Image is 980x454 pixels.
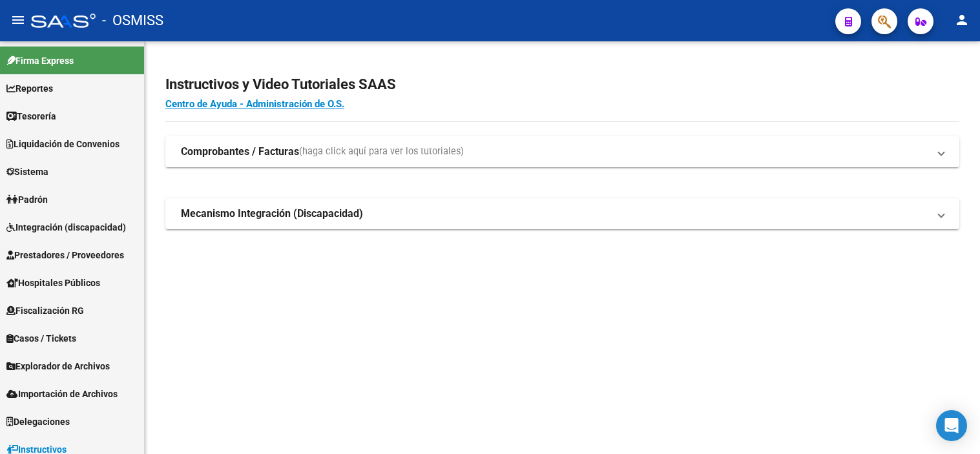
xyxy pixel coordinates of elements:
span: Fiscalización RG [6,304,84,318]
span: Hospitales Públicos [6,276,100,290]
h2: Instructivos y Video Tutoriales SAAS [165,72,959,97]
span: (haga click aquí para ver los tutoriales) [299,145,464,159]
span: Prestadores / Proveedores [6,248,124,262]
mat-icon: menu [10,12,26,28]
span: Reportes [6,81,53,96]
span: Firma Express [6,54,74,68]
div: Open Intercom Messenger [936,410,967,441]
mat-expansion-panel-header: Mecanismo Integración (Discapacidad) [165,198,959,229]
span: Sistema [6,165,48,179]
span: Tesorería [6,109,56,123]
a: Centro de Ayuda - Administración de O.S. [165,98,344,110]
mat-icon: person [954,12,970,28]
strong: Comprobantes / Facturas [181,145,299,159]
span: Integración (discapacidad) [6,220,126,234]
span: Liquidación de Convenios [6,137,120,151]
span: - OSMISS [102,6,163,35]
span: Delegaciones [6,415,70,429]
strong: Mecanismo Integración (Discapacidad) [181,207,363,221]
span: Explorador de Archivos [6,359,110,373]
span: Padrón [6,192,48,207]
mat-expansion-panel-header: Comprobantes / Facturas(haga click aquí para ver los tutoriales) [165,136,959,167]
span: Casos / Tickets [6,331,76,346]
span: Importación de Archivos [6,387,118,401]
